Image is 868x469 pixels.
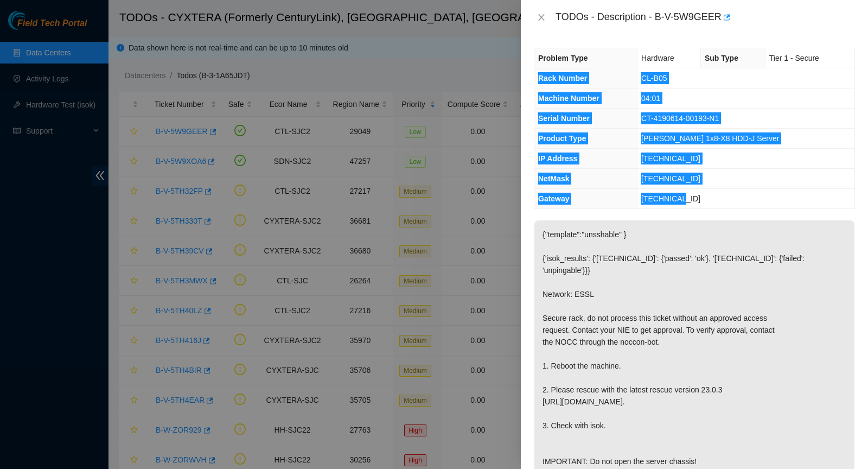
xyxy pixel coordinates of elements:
div: TODOs - Description - B-V-5W9GEER [556,9,855,26]
span: close [537,13,546,22]
button: Close [534,12,549,23]
span: Sub Type [705,54,738,62]
span: NetMask [538,174,570,183]
span: [PERSON_NAME] 1x8-X8 HDD-J Server [641,134,779,143]
span: [TECHNICAL_ID] [641,174,700,183]
span: [TECHNICAL_ID] [641,154,700,163]
span: Tier 1 - Secure [769,54,819,62]
span: IP Address [538,154,577,163]
span: Problem Type [538,54,588,62]
span: Serial Number [538,114,590,123]
span: Hardware [641,54,674,62]
span: Rack Number [538,74,587,83]
span: CL-B05 [641,74,667,83]
span: CT-4190614-00193-N1 [641,114,719,123]
span: Product Type [538,134,586,143]
span: Gateway [538,194,570,203]
span: 04:01 [641,94,660,103]
span: [TECHNICAL_ID] [641,194,700,203]
span: Machine Number [538,94,599,103]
